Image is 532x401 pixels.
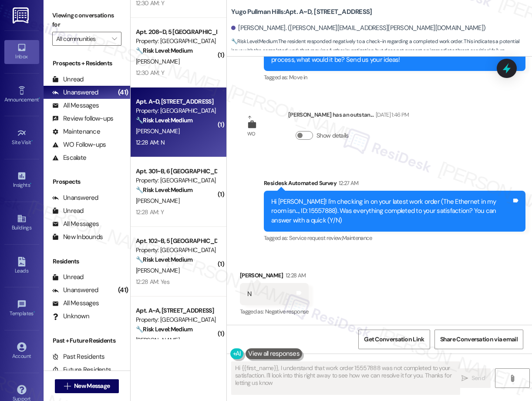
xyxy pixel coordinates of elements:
span: Service request review , [289,234,342,242]
span: Maintenance [342,234,372,242]
div: Unknown [52,312,89,321]
button: Send [456,368,491,388]
div: Unanswered [52,286,98,295]
span: : The resident responded negatively to a check-in regarding a completed work order. This indicate... [231,37,532,56]
div: [PERSON_NAME] [240,271,309,283]
div: Future Residents [52,365,111,374]
i:  [64,383,71,390]
div: All Messages [52,101,99,110]
span: • [39,95,40,101]
div: Residents [44,257,130,266]
img: ResiDesk Logo [13,7,30,24]
div: Residesk Automated Survey [264,179,525,191]
div: Past Residents [52,352,105,361]
span: Get Conversation Link [364,335,424,344]
strong: 🔧 Risk Level: Medium [231,38,277,45]
div: Unread [52,273,84,282]
i:  [509,375,515,382]
i:  [461,375,468,382]
button: Share Conversation via email [434,330,523,349]
span: • [34,309,35,315]
input: All communities [56,32,108,46]
div: New Inbounds [52,233,103,242]
div: Unread [52,75,84,84]
div: Unanswered [52,88,98,97]
span: Negative response [265,308,309,315]
div: [PERSON_NAME] has an outstan... [288,110,409,122]
label: Show details [317,131,349,140]
a: Buildings [4,211,39,235]
b: Yugo Pullman Hills: Apt. A~D, [STREET_ADDRESS] [231,7,372,17]
a: Templates • [4,297,39,320]
div: Prospects + Residents [44,59,130,68]
label: Viewing conversations for [52,9,121,32]
div: Tagged as: [264,71,525,84]
div: (41) [116,283,130,297]
a: Inbox [4,40,39,64]
a: Insights • [4,168,39,192]
div: 12:28 AM [283,271,306,280]
span: New Message [74,381,110,391]
div: Unread [52,206,84,216]
a: Account [4,340,39,363]
div: Hi [PERSON_NAME]! I'm checking in on your latest work order (The Ethernet in my room isn..., ID: ... [271,197,512,225]
button: New Message [55,379,119,393]
div: [PERSON_NAME]. ([PERSON_NAME][EMAIL_ADDRESS][PERSON_NAME][DOMAIN_NAME]) [231,24,485,33]
button: Get Conversation Link [358,330,430,349]
div: Unanswered [52,193,98,202]
span: • [30,181,31,187]
textarea: Hi {{first_name}}, I understand that work order 15557888 was not completed to your satisfaction. ... [232,362,460,394]
div: WO [247,129,256,138]
div: Prospects [44,177,130,186]
div: WO Follow-ups [52,140,106,149]
a: Leads [4,254,39,278]
div: Escalate [52,153,86,162]
div: [DATE] 1:46 PM [374,110,409,119]
div: Tagged as: [240,305,309,318]
div: Tagged as: [264,232,525,244]
div: Maintenance [52,127,100,136]
div: Past + Future Residents [44,336,130,345]
a: Site Visit • [4,126,39,149]
div: Review follow-ups [52,114,113,123]
span: Share Conversation via email [440,335,518,344]
span: • [31,138,33,144]
div: All Messages [52,219,99,229]
span: Move in [289,74,307,81]
div: 12:27 AM [337,179,359,188]
i:  [112,35,117,42]
div: (41) [116,86,130,99]
span: Send [471,374,485,383]
div: N [247,290,251,299]
div: All Messages [52,299,99,308]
